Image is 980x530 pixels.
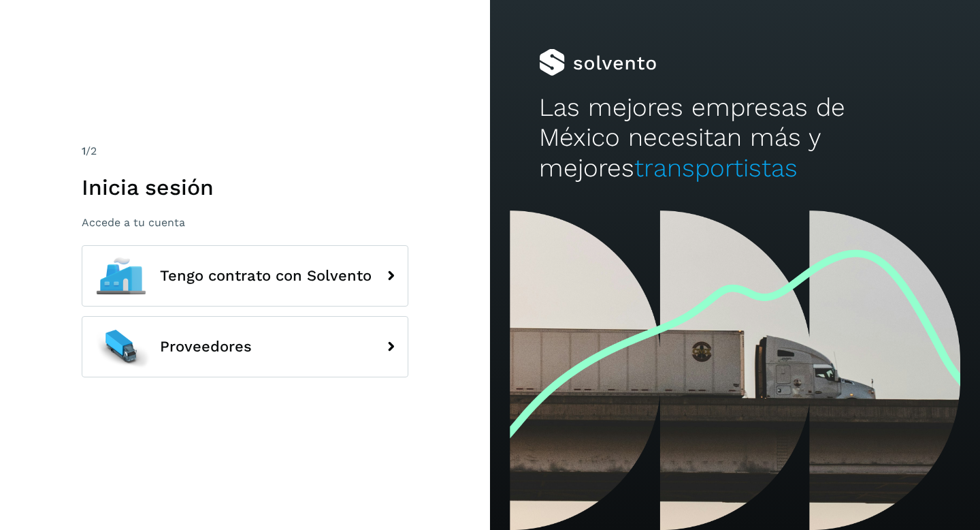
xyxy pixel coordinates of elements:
[160,339,252,355] span: Proveedores
[160,268,372,284] span: Tengo contrato con Solvento
[82,174,408,200] h1: Inicia sesión
[539,93,931,183] h2: Las mejores empresas de México necesitan más y mejores
[82,316,408,377] button: Proveedores
[82,216,408,229] p: Accede a tu cuenta
[634,153,798,183] span: transportistas
[82,144,86,157] span: 1
[82,245,408,307] button: Tengo contrato con Solvento
[82,143,408,159] div: /2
